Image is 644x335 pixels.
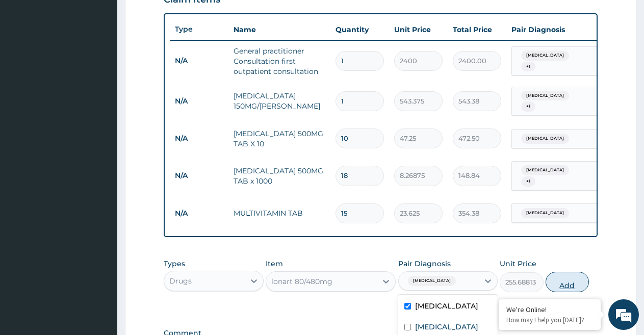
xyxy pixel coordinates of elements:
[521,50,569,61] span: [MEDICAL_DATA]
[448,19,506,40] th: Total Price
[521,165,569,175] span: [MEDICAL_DATA]
[415,301,478,311] label: [MEDICAL_DATA]
[170,204,228,223] td: N/A
[19,51,41,76] img: d_794563401_company_1708531726252_794563401
[59,101,141,204] span: We're online!
[170,20,228,39] th: Type
[170,129,228,148] td: N/A
[170,166,228,185] td: N/A
[546,272,589,292] button: Add
[398,259,451,269] label: Pair Diagnosis
[228,86,330,116] td: [MEDICAL_DATA] 150MG/[PERSON_NAME]
[53,57,171,70] div: Chat with us now
[167,5,192,30] div: Minimize live chat window
[164,260,185,268] label: Types
[330,19,389,40] th: Quantity
[228,161,330,191] td: [MEDICAL_DATA] 500MG TAB x 1000
[170,51,228,70] td: N/A
[266,259,283,269] label: Item
[228,41,330,82] td: General practitioner Consultation first outpatient consultation
[521,208,569,218] span: [MEDICAL_DATA]
[169,276,192,286] div: Drugs
[170,92,228,111] td: N/A
[521,176,535,187] span: + 1
[506,19,619,40] th: Pair Diagnosis
[521,91,569,101] span: [MEDICAL_DATA]
[408,276,456,286] span: [MEDICAL_DATA]
[389,19,448,40] th: Unit Price
[500,259,536,269] label: Unit Price
[521,101,535,112] span: + 1
[228,19,330,40] th: Name
[415,322,478,332] label: [MEDICAL_DATA]
[5,225,194,261] textarea: Type your message and hit 'Enter'
[506,316,593,324] p: How may I help you today?
[521,134,569,144] span: [MEDICAL_DATA]
[228,123,330,154] td: [MEDICAL_DATA] 500MG TAB X 10
[506,305,593,314] div: We're Online!
[521,62,535,72] span: + 1
[228,203,330,223] td: MULTIVITAMIN TAB
[271,276,332,287] div: lonart 80/480mg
